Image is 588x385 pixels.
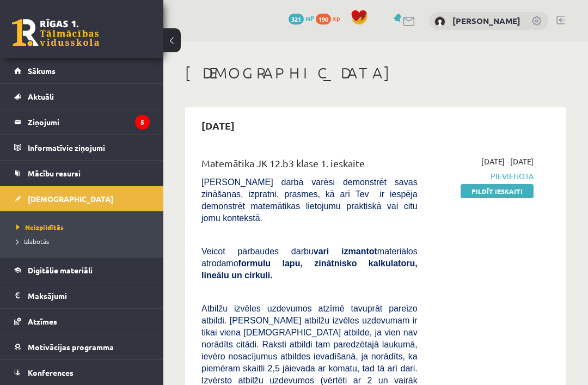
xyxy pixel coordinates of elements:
[481,156,534,167] span: [DATE] - [DATE]
[12,19,99,46] a: Rīgas 1. Tālmācības vidusskola
[14,334,150,359] a: Motivācijas programma
[14,283,150,308] a: Maksājumi
[434,16,445,27] img: Margarita Tišuņina
[16,237,49,246] span: Izlabotās
[14,161,150,186] a: Mācību resursi
[28,91,54,101] span: Aktuāli
[28,66,56,76] span: Sākums
[14,360,150,385] a: Konferences
[28,194,113,204] span: [DEMOGRAPHIC_DATA]
[201,156,418,176] div: Matemātika JK 12.b3 klase 1. ieskaite
[16,222,152,232] a: Neizpildītās
[316,14,345,22] a: 190 xp
[201,259,418,280] b: formulu lapu, zinātnisko kalkulatoru, lineālu un cirkuli.
[28,109,150,135] legend: Ziņojumi
[14,84,150,109] a: Aktuāli
[305,14,314,22] span: mP
[201,247,418,280] span: Veicot pārbaudes darbu materiālos atrodamo
[314,247,377,256] b: vari izmantot
[434,170,534,182] span: Pievienota
[452,15,520,26] a: [PERSON_NAME]
[135,115,150,130] i: 5
[28,316,57,326] span: Atzīmes
[14,135,150,160] a: Informatīvie ziņojumi
[201,178,418,223] span: [PERSON_NAME] darbā varēsi demonstrēt savas zināšanas, izpratni, prasmes, kā arī Tev ir iespēja d...
[16,236,152,246] a: Izlabotās
[14,258,150,283] a: Digitālie materiāli
[316,14,331,25] span: 190
[28,342,114,352] span: Motivācijas programma
[28,135,150,160] legend: Informatīvie ziņojumi
[191,113,246,138] h2: [DATE]
[16,223,64,231] span: Neizpildītās
[289,14,304,25] span: 321
[14,109,150,135] a: Ziņojumi5
[461,184,534,198] a: Pildīt ieskaiti
[28,265,93,275] span: Digitālie materiāli
[28,283,150,308] legend: Maksājumi
[14,186,150,211] a: [DEMOGRAPHIC_DATA]
[14,58,150,83] a: Sākums
[28,168,81,178] span: Mācību resursi
[28,368,73,377] span: Konferences
[289,14,314,22] a: 321 mP
[14,309,150,334] a: Atzīmes
[333,14,340,22] span: xp
[185,64,566,82] h1: [DEMOGRAPHIC_DATA]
